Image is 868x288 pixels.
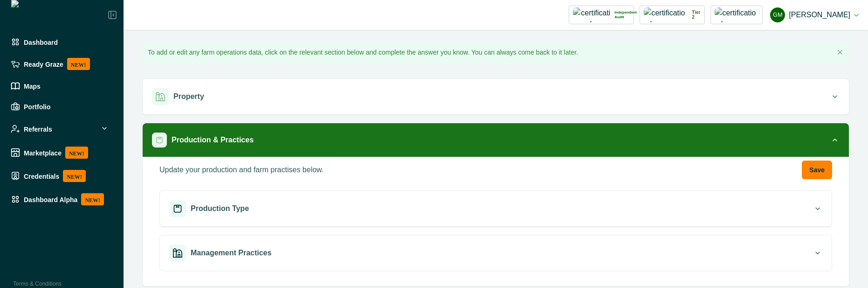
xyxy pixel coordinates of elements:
p: Management Practices [191,247,271,259]
button: Production & Practices [143,123,849,157]
button: Gayathri Menakath[PERSON_NAME] [770,4,859,26]
a: Ready GrazeNEW! [7,54,117,74]
p: Independent Audit [614,10,637,20]
p: Production Type [191,203,249,214]
a: Portfolio [7,98,117,115]
a: CredentialsNEW! [7,166,117,186]
a: MarketplaceNEW! [7,143,117,162]
p: Production & Practices [172,134,254,146]
button: Production Type [160,191,832,226]
img: certification logo [573,7,611,22]
div: Production & Practices [143,157,849,286]
button: Close [834,47,846,58]
p: NEW! [65,147,88,159]
p: NEW! [63,170,86,182]
p: Tier 2 [692,10,701,20]
img: certification logo [644,7,688,22]
p: Portfolio [24,103,51,110]
p: Referrals [24,125,52,133]
p: NEW! [81,193,104,205]
p: Dashboard Alpha [24,196,77,203]
p: Maps [24,82,41,90]
a: Dashboard AlphaNEW! [7,190,117,209]
button: Save [802,161,832,179]
p: NEW! [67,58,90,70]
p: Property [173,91,204,102]
a: Dashboard [7,34,117,50]
a: Maps [7,77,117,94]
p: To add or edit any farm operations data, click on the relevant section below and complete the ans... [148,48,578,57]
img: certification logo [715,7,758,22]
p: Update your production and farm practises below. [159,164,324,176]
p: Dashboard [24,38,58,46]
button: certification logoIndependent Audit [569,6,634,24]
button: Property [143,79,849,114]
a: Terms & Conditions [13,281,62,287]
p: Credentials [24,172,59,180]
p: Ready Graze [24,60,63,68]
button: Management Practices [160,235,832,271]
p: Marketplace [24,149,62,156]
